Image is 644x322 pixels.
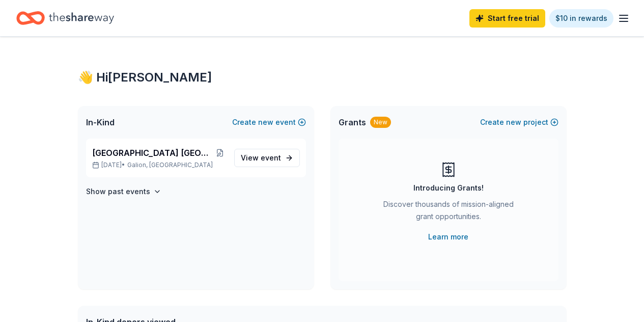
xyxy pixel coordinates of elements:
[86,116,115,128] span: In-Kind
[506,116,521,128] span: new
[241,152,281,164] span: View
[16,6,114,30] a: Home
[261,153,281,162] span: event
[549,9,613,28] a: $10 in rewards
[469,9,545,28] a: Start free trial
[428,231,468,243] a: Learn more
[92,147,214,159] span: [GEOGRAPHIC_DATA] [GEOGRAPHIC_DATA]-A-Thon
[379,198,518,227] div: Discover thousands of mission-aligned grant opportunities.
[232,116,306,128] button: Createnewevent
[339,116,366,128] span: Grants
[78,69,567,86] div: 👋 Hi [PERSON_NAME]
[86,185,161,198] button: Show past events
[92,161,226,169] p: [DATE] •
[234,149,300,167] a: View event
[127,161,213,169] span: Galion, [GEOGRAPHIC_DATA]
[413,182,484,194] div: Introducing Grants!
[480,116,558,128] button: Createnewproject
[370,117,391,128] div: New
[258,116,273,128] span: new
[86,185,150,198] h4: Show past events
